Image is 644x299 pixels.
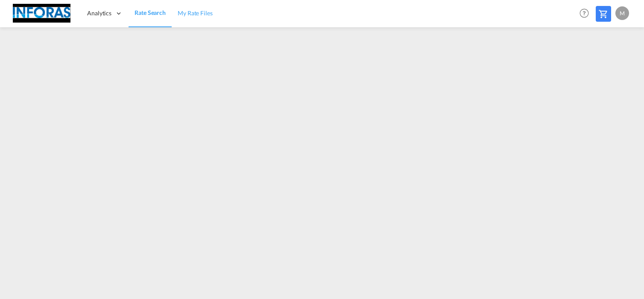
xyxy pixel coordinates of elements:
div: Help [577,6,596,21]
span: Analytics [87,9,111,17]
span: Help [577,6,591,20]
span: Rate Search [135,9,166,16]
div: M [615,6,629,20]
span: My Rate Files [178,9,213,17]
img: eff75c7098ee11eeb65dd1c63e392380.jpg [13,4,70,23]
